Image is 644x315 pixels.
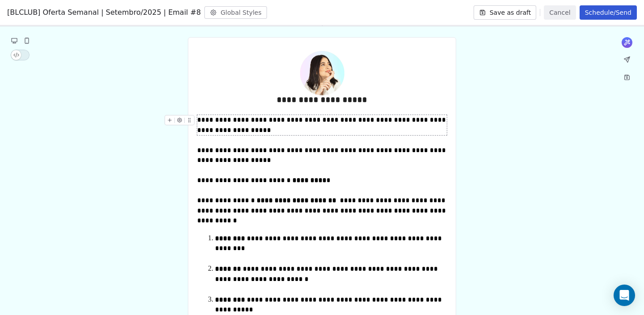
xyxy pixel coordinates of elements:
[474,5,537,20] button: Save as draft
[614,285,635,306] div: Open Intercom Messenger
[7,7,201,18] span: [BLCLUB] Oferta Semanal | Setembro/2025 | Email #8
[204,6,267,19] button: Global Styles
[544,5,576,20] button: Cancel
[580,5,637,20] button: Schedule/Send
